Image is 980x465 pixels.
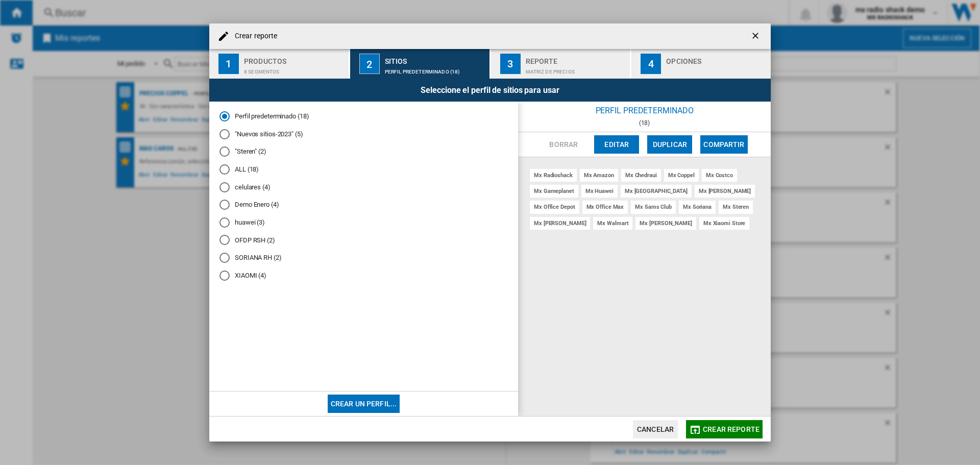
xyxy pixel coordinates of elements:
[491,49,631,79] button: 3 Reporte Matriz de precios
[526,64,626,75] div: Matriz de precios
[581,185,618,198] div: mx huawei
[679,201,716,213] div: mx soriana
[750,31,763,43] ng-md-icon: getI18NText('BUTTONS.CLOSE_DIALOG')
[621,185,692,198] div: mx [GEOGRAPHIC_DATA]
[385,53,485,64] div: Sitios
[359,54,380,74] div: 2
[219,182,508,192] md-radio-button: celulares (4)
[244,64,345,75] div: 8 segmentos
[664,169,699,182] div: mx coppel
[230,31,277,41] h4: Crear reporte
[219,165,508,175] md-radio-button: ALL (18)
[219,200,508,210] md-radio-button: Demo Enero (4)
[219,147,508,157] md-radio-button: "Steren" (2)
[631,201,676,213] div: mx sams club
[580,169,618,182] div: mx amazon
[695,185,755,198] div: mx [PERSON_NAME]
[219,217,508,227] md-radio-button: huawei (3)
[582,201,628,213] div: mx office max
[631,49,771,79] button: 4 Opciones
[219,253,508,263] md-radio-button: SORIANA RH (2)
[500,54,521,74] div: 3
[703,425,759,433] span: Crear reporte
[219,129,508,139] md-radio-button: "Nuevos sitios-2023" (5)
[699,217,750,230] div: mx xiaomi store
[209,49,350,79] button: 1 Productos 8 segmentos
[621,169,661,182] div: mx chedraui
[641,54,661,74] div: 4
[666,53,767,64] div: Opciones
[635,217,696,230] div: mx [PERSON_NAME]
[219,112,508,121] md-radio-button: Perfil predeterminado (18)
[518,119,771,127] div: (18)
[719,201,753,213] div: mx steren
[219,235,508,245] md-radio-button: OFDP RSH (2)
[219,271,508,280] md-radio-button: XIAOMI (4)
[593,217,632,230] div: mx walmart
[702,169,737,182] div: mx costco
[209,79,771,102] div: Seleccione el perfil de sitios para usar
[530,201,579,213] div: mx office depot
[700,135,747,154] button: Compartir
[633,420,678,438] button: Cancelar
[328,395,400,413] button: Crear un perfil...
[647,135,692,154] button: Duplicar
[385,64,485,75] div: Perfil predeterminado (18)
[594,135,639,154] button: Editar
[530,217,590,230] div: mx [PERSON_NAME]
[530,185,578,198] div: mx gameplanet
[541,135,586,154] button: Borrar
[218,54,239,74] div: 1
[526,53,626,64] div: Reporte
[686,420,763,438] button: Crear reporte
[518,102,771,119] div: Perfil predeterminado
[746,26,767,46] button: getI18NText('BUTTONS.CLOSE_DIALOG')
[350,49,491,79] button: 2 Sitios Perfil predeterminado (18)
[530,169,577,182] div: mx radioshack
[244,53,345,64] div: Productos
